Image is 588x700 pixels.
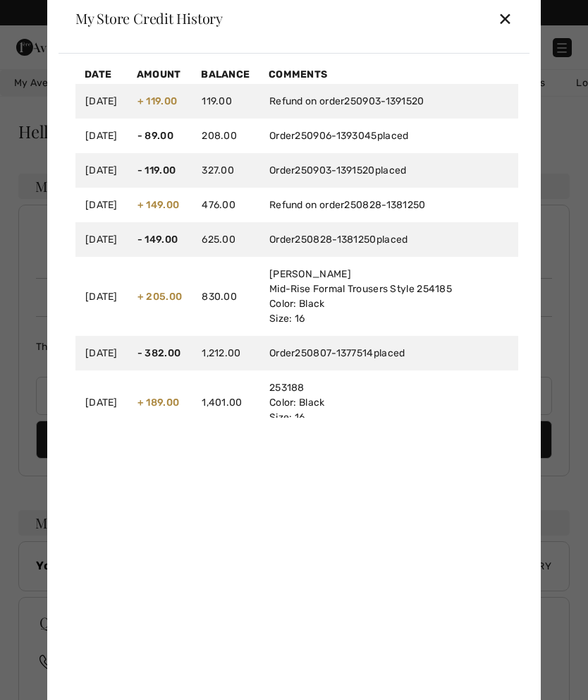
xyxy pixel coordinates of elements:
span: - 149.00 [137,234,178,246]
td: 208.00 [192,119,259,153]
a: 250903-1391520 [295,164,374,176]
td: Refund on order [259,84,518,119]
td: [DATE] [75,222,128,257]
td: Order placed [259,336,518,370]
th: Balance [192,65,259,84]
td: Order placed [259,222,518,257]
th: Comments [259,65,518,84]
td: [PERSON_NAME] Mid-Rise Formal Trousers Style 254185 Color: Black Size: 16 [259,257,518,336]
td: [DATE] [75,153,128,188]
td: 476.00 [192,188,259,222]
span: - 382.00 [137,347,180,359]
a: 250903-1391520 [344,95,424,107]
td: [DATE] [75,84,128,119]
td: Refund on order [259,188,518,222]
td: 1,401.00 [192,370,259,435]
td: 119.00 [192,84,259,119]
th: Date [75,65,128,84]
td: 625.00 [192,222,259,257]
span: + 189.00 [137,397,179,409]
td: [DATE] [75,257,128,336]
span: + 149.00 [137,199,179,211]
div: ✕ [498,4,513,33]
td: [DATE] [75,119,128,153]
td: 1,212.00 [192,336,259,370]
td: 327.00 [192,153,259,188]
td: 830.00 [192,257,259,336]
div: My Store Credit History [75,11,223,25]
th: Amount [128,65,192,84]
a: 250828-1381250 [344,199,425,211]
a: 250906-1393045 [295,130,376,142]
td: 253188 Color: Black Size: 16 [259,370,518,435]
span: + 119.00 [137,95,177,107]
span: - 119.00 [137,164,176,176]
td: [DATE] [75,370,128,435]
td: [DATE] [75,188,128,222]
a: 250828-1381250 [295,234,376,246]
span: + 205.00 [137,291,182,303]
span: - 89.00 [137,130,173,142]
td: Order placed [259,119,518,153]
a: 250807-1377514 [295,347,373,359]
td: Order placed [259,153,518,188]
td: [DATE] [75,336,128,370]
